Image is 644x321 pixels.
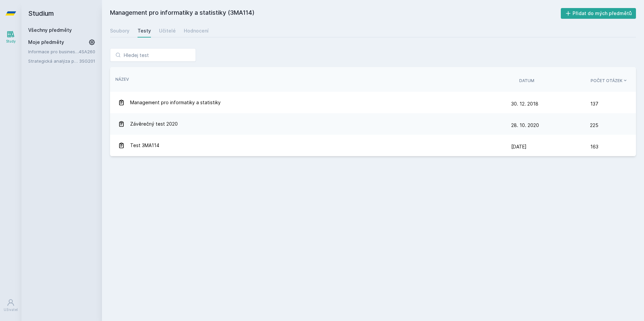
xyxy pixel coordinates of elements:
span: 30. 12. 2018 [511,101,538,107]
div: Testy [138,27,151,34]
button: Přidat do mých předmětů [561,8,636,19]
h2: Management pro informatiky a statistiky (3MA114) [110,8,561,19]
span: Management pro informatiky a statistiky [130,96,221,109]
a: Soubory [110,24,129,38]
div: Soubory [110,27,129,34]
button: Název [115,76,129,82]
a: 3SG201 [79,58,95,64]
input: Hledej test [110,48,196,62]
a: Informace pro business (v angličtině) [28,48,79,55]
span: Test 3MA114 [130,139,159,152]
span: [DATE] [511,144,527,149]
div: Study [6,39,16,44]
div: Učitelé [159,27,176,34]
a: Závěrečný test 2020 28. 10. 2020 225 [110,113,636,135]
a: Study [1,27,20,47]
a: Testy [138,24,151,38]
button: Počet otázek [591,78,628,84]
button: Datum [519,78,534,84]
span: Závěrečný test 2020 [130,117,178,131]
span: Moje předměty [28,39,64,46]
span: 163 [590,140,598,153]
a: Test 3MA114 [DATE] 163 [110,135,636,156]
a: 4SA260 [79,49,95,54]
a: Strategická analýza pro informatiky a statistiky [28,58,79,64]
span: 137 [590,97,598,111]
a: Management pro informatiky a statistiky 30. 12. 2018 137 [110,92,636,113]
span: Počet otázek [591,78,623,84]
div: Hodnocení [184,27,209,34]
a: Učitelé [159,24,176,38]
a: Uživatel [1,295,20,316]
div: Uživatel [4,307,18,312]
span: 28. 10. 2020 [511,122,539,128]
a: Hodnocení [184,24,209,38]
a: Všechny předměty [28,27,72,33]
span: 225 [590,119,598,132]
